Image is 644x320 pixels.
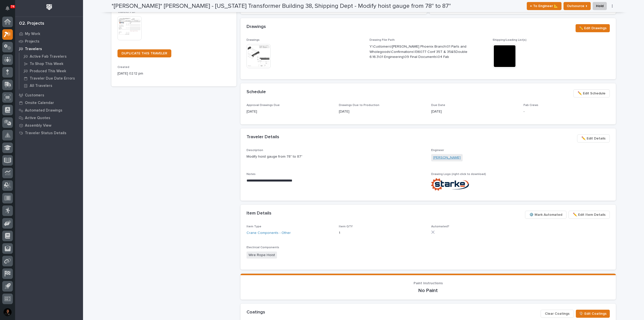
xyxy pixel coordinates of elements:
span: Paint Instructions [414,281,443,285]
a: DUPLICATE THIS TRAVELER [117,49,171,57]
h2: Drawings [247,24,266,30]
a: Onsite Calendar [15,99,83,106]
span: Drawings [247,39,260,42]
h2: Schedule [247,89,266,95]
a: Crane Components - Other [247,230,291,236]
span: Traveler PDF [117,11,136,14]
p: My Work [25,32,40,36]
p: [DATE] [339,109,425,114]
p: 74 [11,5,14,8]
span: Electrical Components [247,246,279,249]
p: Traveler Status Details [25,131,66,135]
p: Customers [25,93,44,98]
a: Active Fab Travelers [19,53,83,60]
h2: Traveler Details [247,134,279,140]
span: Fab Crews [524,104,538,107]
p: [DATE] [247,109,333,114]
a: [PERSON_NAME] [433,155,461,160]
p: No Paint [247,288,610,294]
p: [DATE] [431,109,517,114]
button: users-avatar [2,307,13,317]
span: Description [247,149,263,152]
a: Produced This Week [19,67,83,75]
span: 🎨 Edit Coatings [579,311,607,317]
span: Item Type [247,225,261,228]
p: Travelers [25,47,42,51]
span: ✏️ Edit Drawings [579,25,607,31]
p: Onsite Calendar [25,101,54,105]
h2: *[PERSON_NAME]* [PERSON_NAME] - [US_STATE] Transformer Building 38, Shipping Dept - Modify hoist ... [111,3,451,10]
span: DUPLICATE THIS TRAVELER [122,52,167,55]
span: ✏️ Edit Details [581,135,606,141]
p: To Shop This Week [30,62,63,66]
a: Traveler Status Details [15,129,83,137]
p: Y:\Customers\[PERSON_NAME] Phoenix Branch\01 Parts and Wholegoods\Confirmations\136077 Conf 35T &... [370,44,474,60]
span: Approval Drawings Due [247,104,280,107]
a: To Shop This Week [19,60,83,67]
span: ✏️ Edit Item Details [573,212,606,218]
span: Outsource ↑ [567,3,587,9]
span: Drawing File Path [370,39,395,42]
h2: Item Details [247,211,271,216]
span: Notes [247,173,256,176]
span: ⚙️ Mark Automated [529,212,562,218]
a: Travelers [15,45,83,53]
a: Projects [15,38,83,45]
span: Clear Coatings [545,311,570,317]
span: Item QTY [339,225,353,228]
div: 02. Projects [19,21,44,26]
p: Modify hoist gauge from 78" to 87" [247,154,425,159]
div: Notifications74 [6,6,13,14]
img: ormUav1mKw3rUShCwg1NBhYYk9qsBvzFarQvM7Nzrgk [431,178,469,191]
p: Traveler Due Date Errors [30,76,75,81]
span: Engineer [431,149,444,152]
button: ← To Engineer 📐 [527,2,561,10]
p: Automated Drawings [25,108,62,113]
button: Outsource ↑ [563,2,591,10]
span: Automated? [431,225,449,228]
span: Shipping/Loading List(s) [493,39,527,42]
p: Active Quotes [25,116,50,120]
span: Created [117,66,129,69]
button: ✏️ Edit Drawings [576,24,610,32]
span: Wire Rope Hoist [247,252,277,259]
p: 1 [339,230,425,236]
a: Customers [15,91,83,99]
p: - [524,109,610,114]
a: Traveler Due Date Errors [19,75,83,82]
h2: Coatings [247,310,265,315]
a: Automated Drawings [15,106,83,114]
button: ⚙️ Mark Automated [525,211,567,219]
button: ✏️ Edit Details [577,134,610,143]
span: Due Date [431,104,445,107]
p: Active Fab Travelers [30,54,67,59]
button: 🎨 Edit Coatings [576,310,610,318]
p: [DATE] 02:12 pm [117,71,230,76]
span: ✏️ Edit Schedule [578,90,606,96]
button: Hold [593,2,607,10]
a: Active Quotes [15,114,83,122]
a: Assembly View [15,122,83,129]
p: All Travelers [30,84,52,88]
span: ← To Engineer 📐 [530,3,558,9]
button: Notifications [2,3,13,14]
button: Clear Coatings [541,310,574,318]
a: All Travelers [19,82,83,89]
span: Hold [596,3,603,9]
span: Drawings Due to Production [339,104,379,107]
p: Produced This Week [30,69,66,74]
p: Projects [25,39,39,44]
img: Workspace Logo [45,3,54,12]
p: Assembly View [25,123,51,128]
button: ✏️ Edit Schedule [573,89,610,97]
a: My Work [15,30,83,38]
button: ✏️ Edit Item Details [569,211,610,219]
span: Drawing Logo (right-click to download) [431,173,486,176]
